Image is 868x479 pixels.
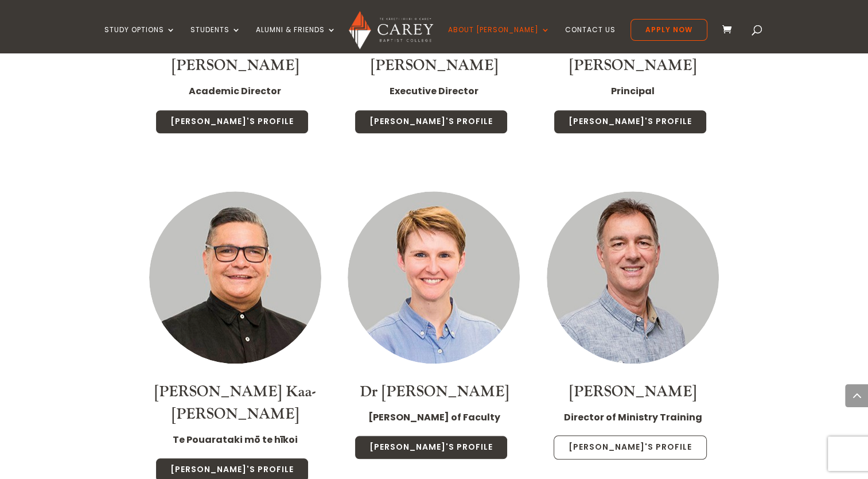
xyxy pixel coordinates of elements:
a: Contact Us [565,26,616,53]
a: [PERSON_NAME] [569,56,696,75]
a: [PERSON_NAME] [370,56,497,75]
strong: [PERSON_NAME] of Faculty [368,411,500,424]
a: [PERSON_NAME]'s Profile [554,435,707,459]
img: Staff Thumbnail - Jonny Weir [547,191,719,364]
img: Staff Thumbnail - Dr Christa McKirland [348,191,520,364]
a: Dr [PERSON_NAME] [359,382,508,401]
a: [PERSON_NAME]'s Profile [155,110,309,134]
strong: Executive Director [390,84,478,98]
img: Carey Baptist College [349,11,433,49]
img: Luke Kaa-Morgan_300x300 [149,191,321,364]
a: Students [190,26,241,53]
a: Alumni & Friends [256,26,336,53]
strong: Te Pouarataki mō te hīkoi [173,433,298,446]
a: [PERSON_NAME]'s Profile [355,110,508,134]
a: [PERSON_NAME]'s Profile [355,435,508,459]
a: [PERSON_NAME] Kaa-[PERSON_NAME] [154,382,316,424]
a: Study Options [104,26,176,53]
a: About [PERSON_NAME] [448,26,550,53]
a: [PERSON_NAME] [172,56,299,75]
strong: Academic Director [189,84,281,98]
a: Apply Now [630,19,707,41]
strong: Principal [611,84,655,98]
a: [PERSON_NAME]'s Profile [554,110,707,134]
a: [PERSON_NAME] [569,382,696,401]
strong: Director of Ministry Training [564,411,702,424]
